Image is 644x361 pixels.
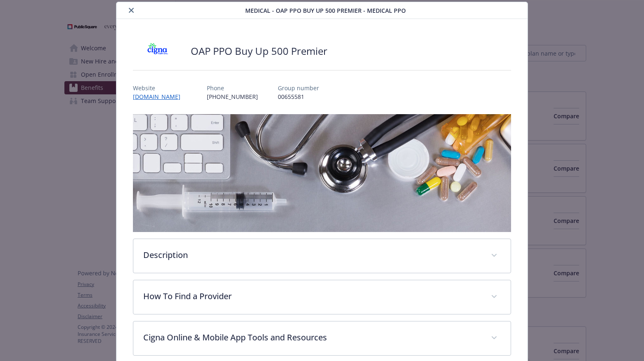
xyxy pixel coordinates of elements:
p: Cigna Online & Mobile App Tools and Resources [143,331,481,344]
div: How To Find a Provider [133,280,511,314]
img: banner [133,114,511,232]
p: Website [133,84,187,92]
div: Cigna Online & Mobile App Tools and Resources [133,321,511,355]
img: CIGNA [133,39,182,63]
button: close [126,5,136,15]
div: Description [133,239,511,273]
p: How To Find a Provider [143,290,481,302]
p: Group number [278,84,319,92]
p: 00655581 [278,92,319,101]
h2: OAP PPO Buy Up 500 Premier [191,44,327,58]
p: Description [143,249,481,261]
p: Phone [207,84,258,92]
a: [DOMAIN_NAME] [133,93,187,101]
span: Medical - OAP PPO Buy Up 500 Premier - Medical PPO [245,6,406,15]
p: [PHONE_NUMBER] [207,92,258,101]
